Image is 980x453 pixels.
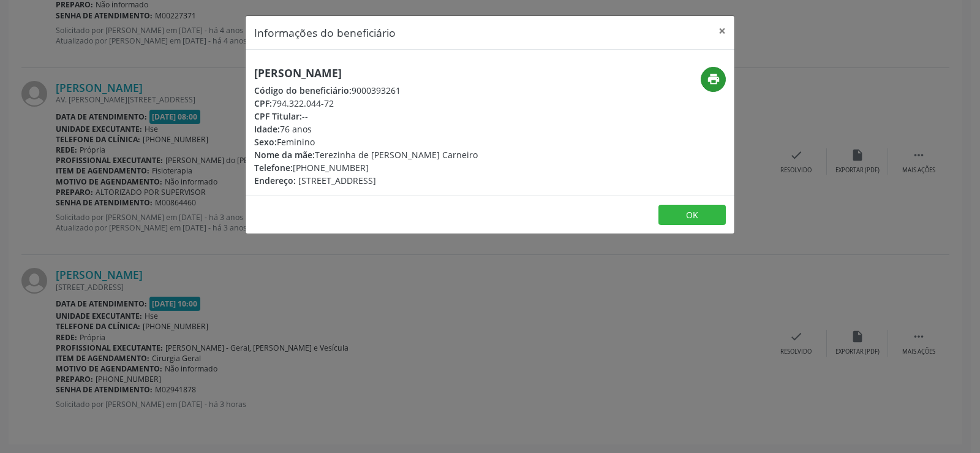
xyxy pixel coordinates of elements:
[254,175,296,186] span: Endereço:
[298,175,376,186] span: [STREET_ADDRESS]
[658,205,726,226] button: OK
[710,16,734,46] button: Close
[254,161,478,174] div: [PHONE_NUMBER]
[254,149,315,161] span: Nome da mãe:
[254,123,280,135] span: Idade:
[254,110,478,123] div: --
[701,67,726,92] button: print
[707,72,720,86] i: print
[254,123,478,135] div: 76 anos
[254,25,396,40] h5: Informações do beneficiário
[254,110,302,122] span: CPF Titular:
[254,162,293,173] span: Telefone:
[254,67,478,80] h5: [PERSON_NAME]
[254,97,478,110] div: 794.322.044-72
[254,85,352,96] span: Código do beneficiário:
[254,135,478,148] div: Feminino
[254,97,272,109] span: CPF:
[254,84,478,97] div: 9000393261
[254,136,277,148] span: Sexo:
[254,148,478,161] div: Terezinha de [PERSON_NAME] Carneiro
